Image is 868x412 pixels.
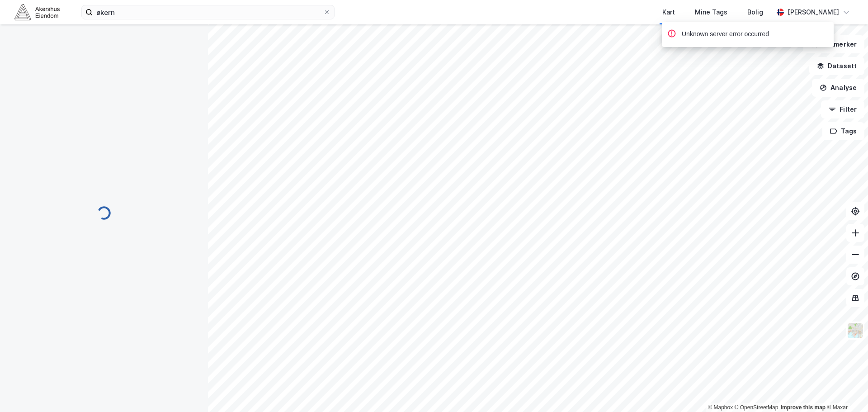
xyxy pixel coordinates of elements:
iframe: Chat Widget [823,369,868,412]
button: Filter [821,100,864,118]
input: Søk på adresse, matrikkel, gårdeiere, leietakere eller personer [93,5,323,19]
a: OpenStreetMap [735,404,778,411]
img: akershus-eiendom-logo.9091f326c980b4bce74ccdd9f866810c.svg [14,4,60,20]
div: Kontrollprogram for chat [823,369,868,412]
div: Kart [662,7,675,18]
a: Improve this map [781,404,826,411]
button: Tags [822,122,864,140]
img: spinner.a6d8c91a73a9ac5275cf975e30b51cfb.svg [97,206,111,220]
div: [PERSON_NAME] [788,7,839,18]
div: Unknown server error occurred [682,29,769,40]
img: Z [847,322,864,339]
div: Bolig [747,7,763,18]
button: Analyse [812,79,864,97]
a: Mapbox [708,404,733,411]
div: Mine Tags [695,7,727,18]
button: Datasett [809,57,864,75]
